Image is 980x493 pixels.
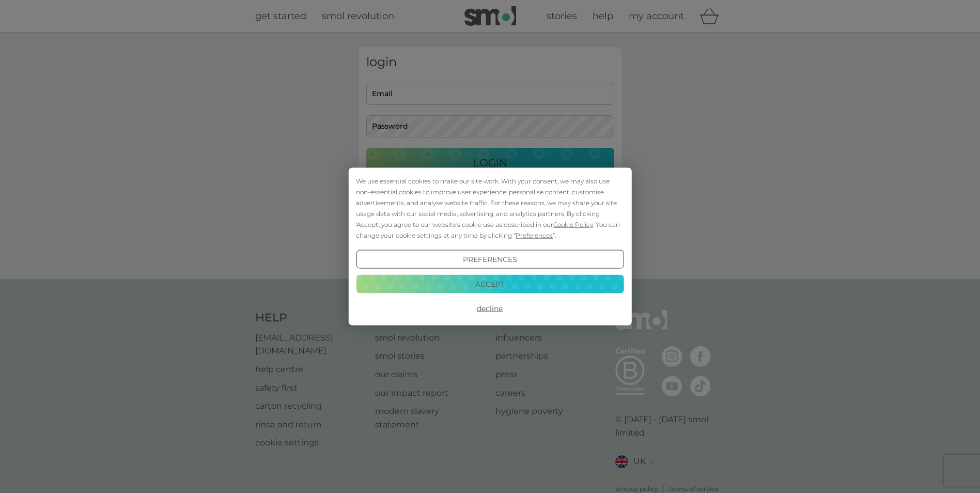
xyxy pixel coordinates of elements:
[356,274,624,293] button: Accept
[356,299,624,318] button: Decline
[356,176,624,241] div: We use essential cookies to make our site work. With your consent, we may also use non-essential ...
[348,168,631,326] div: Cookie Consent Prompt
[553,221,593,228] span: Cookie Policy
[356,250,624,269] button: Preferences
[516,232,553,239] span: Preferences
